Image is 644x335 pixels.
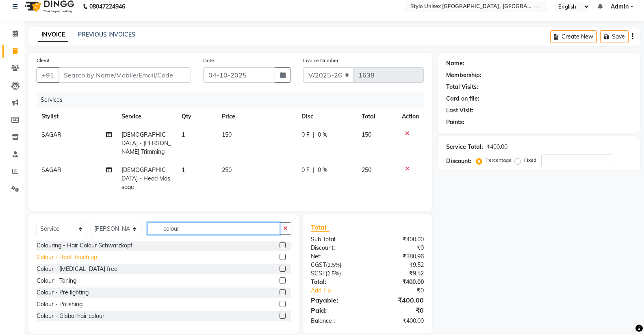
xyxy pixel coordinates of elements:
span: 2.5% [327,270,339,277]
div: ₹400.00 [367,235,430,244]
div: Discount: [305,244,367,252]
span: SAGAR [41,166,61,174]
span: Admin [611,2,629,11]
div: Colour - Polishing [37,300,82,309]
a: PREVIOUS INVOICES [78,31,135,38]
span: [DEMOGRAPHIC_DATA] - Head Massage [121,166,170,191]
div: ₹400.00 [486,143,507,151]
div: Last Visit: [446,106,473,115]
label: Fixed [524,157,536,164]
label: Client [37,57,50,64]
a: Add Tip [305,286,378,295]
div: Colour - Pre lighting [37,288,89,297]
div: Points: [446,118,464,127]
div: Balance : [305,317,367,325]
div: Net: [305,252,367,261]
div: ₹0 [367,244,430,252]
div: ₹400.00 [367,278,430,286]
label: Percentage [486,157,512,164]
span: CGST [311,261,326,268]
span: 0 F [301,131,310,139]
input: Search or Scan [147,222,280,235]
label: Invoice Number [303,57,338,64]
th: Price [217,107,297,126]
div: Total: [305,278,367,286]
span: 1 [182,166,185,174]
div: Card on file: [446,94,479,103]
span: 150 [222,131,232,138]
span: 0 % [318,131,327,139]
th: Disc [297,107,357,126]
div: Payable: [305,295,367,305]
div: Total Visits: [446,83,478,91]
div: Colour - [MEDICAL_DATA] free [37,265,117,273]
div: Membership: [446,71,481,79]
span: | [313,131,314,139]
div: Service Total: [446,143,483,151]
div: ₹400.00 [367,295,430,305]
a: INVOICE [38,28,68,42]
th: Service [117,107,177,126]
div: Colour - Global hair colour [37,312,104,320]
span: 250 [222,166,232,174]
span: SGST [311,270,325,277]
span: 0 F [301,166,310,174]
span: Total [311,223,330,232]
div: ₹0 [378,286,430,295]
input: Search by Name/Mobile/Email/Code [59,67,191,83]
th: Qty [177,107,217,126]
button: Create New [550,30,597,43]
div: Services [37,92,430,107]
span: 1 [182,131,185,138]
span: 0 % [318,166,327,174]
button: Save [600,30,629,43]
div: ( ) [305,269,367,278]
div: ₹9.52 [367,261,430,269]
div: Colour - Root Touch up [37,253,97,262]
div: Colouring - Hair Colour Schwarzkopf [37,241,132,250]
div: Discount: [446,157,471,165]
th: Stylist [37,107,117,126]
button: +91 [37,67,59,83]
span: 250 [362,166,371,174]
span: [DEMOGRAPHIC_DATA] - [PERSON_NAME] Trimming [121,131,171,155]
span: 2.5% [327,262,340,268]
div: Sub Total: [305,235,367,244]
div: Colour - Toning [37,277,76,285]
div: ₹0 [367,305,430,315]
div: ₹380.96 [367,252,430,261]
div: ₹9.52 [367,269,430,278]
div: Name: [446,59,464,68]
div: ( ) [305,261,367,269]
label: Date [203,57,214,64]
span: 150 [362,131,371,138]
div: ₹400.00 [367,317,430,325]
th: Total [357,107,397,126]
span: | [313,166,314,174]
div: Paid: [305,305,367,315]
th: Action [397,107,424,126]
span: SAGAR [41,131,61,138]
